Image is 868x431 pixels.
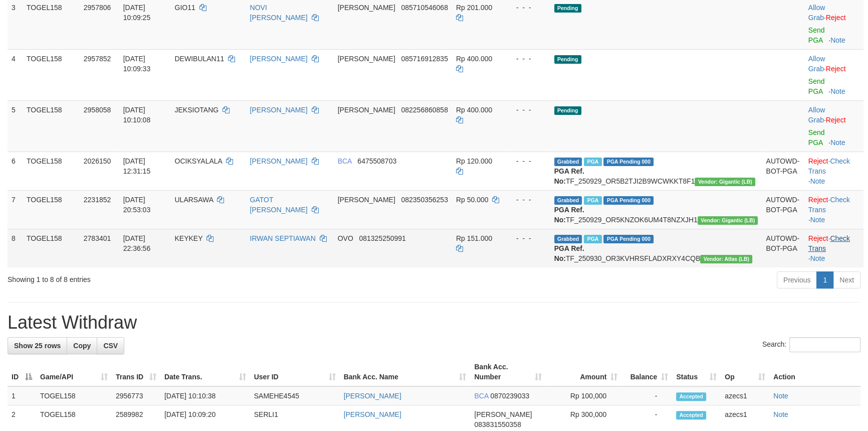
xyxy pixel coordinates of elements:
[160,386,250,405] td: [DATE] 10:10:38
[84,157,111,165] span: 2026150
[810,216,825,224] a: Note
[401,196,448,204] span: Copy 082350356253 to clipboard
[676,411,706,419] span: Accepted
[584,196,601,205] span: Marked by azecs1
[508,156,546,166] div: - - -
[250,386,340,405] td: SAMEHE4545
[808,55,826,73] span: ·
[603,158,654,166] span: PGA Pending
[160,358,250,386] th: Date Trans.: activate to sort column ascending
[584,235,601,243] span: Marked by azecs1
[456,157,492,165] span: Rp 120.000
[474,420,521,428] span: Copy 083831550358 to clipboard
[338,106,395,114] span: [PERSON_NAME]
[8,313,860,333] h1: Latest Withdraw
[826,14,846,22] a: Reject
[810,177,825,185] a: Note
[174,55,224,63] span: DEWIBULAN11
[672,358,721,386] th: Status: activate to sort column ascending
[84,234,111,242] span: 2783401
[777,271,817,289] a: Previous
[456,55,492,63] span: Rp 400.000
[762,190,804,229] td: AUTOWD-BOT-PGA
[808,55,825,73] a: Allow Grab
[8,49,23,100] td: 4
[804,190,863,229] td: · ·
[456,106,492,114] span: Rp 400.000
[554,106,581,115] span: Pending
[550,229,762,267] td: TF_250930_OR3KVHRSFLADXRXY4CQB
[250,55,308,63] a: [PERSON_NAME]
[695,178,755,186] span: Vendor URL: https://dashboard.q2checkout.com/secure
[816,271,833,289] a: 1
[359,234,405,242] span: Copy 081325250991 to clipboard
[508,195,546,205] div: - - -
[603,235,654,243] span: PGA Pending
[344,410,401,418] a: [PERSON_NAME]
[808,128,825,147] a: Send PGA
[36,358,112,386] th: Game/API: activate to sort column ascending
[808,4,826,22] span: ·
[676,392,706,401] span: Accepted
[804,229,863,267] td: · ·
[338,234,353,242] span: OVO
[808,234,850,252] a: Check Trans
[123,157,151,175] span: [DATE] 12:31:15
[401,55,448,63] span: Copy 085716912835 to clipboard
[401,4,448,12] span: Copy 085710546068 to clipboard
[23,100,80,152] td: TOGEL158
[554,158,582,166] span: Grabbed
[550,190,762,229] td: TF_250929_OR5KNZOK6UM4T8NZXJH1
[554,244,584,262] b: PGA Ref. No:
[23,229,80,267] td: TOGEL158
[250,196,308,214] a: GATOT [PERSON_NAME]
[833,271,860,289] a: Next
[474,392,488,400] span: BCA
[830,87,845,95] a: Note
[808,106,825,124] a: Allow Grab
[826,65,846,73] a: Reject
[73,342,91,350] span: Copy
[603,196,654,205] span: PGA Pending
[808,157,850,175] a: Check Trans
[554,4,581,13] span: Pending
[762,152,804,190] td: AUTOWD-BOT-PGA
[550,152,762,190] td: TF_250929_OR5B2TJI2B9WCWKKT8F1
[456,196,489,204] span: Rp 50.000
[508,233,546,243] div: - - -
[808,4,825,22] a: Allow Grab
[721,386,769,405] td: azecs1
[174,4,195,12] span: GIO11
[357,157,396,165] span: Copy 6475508703 to clipboard
[123,55,151,73] span: [DATE] 10:09:33
[67,337,97,354] a: Copy
[773,392,788,400] a: Note
[508,105,546,115] div: - - -
[401,106,448,114] span: Copy 082256860858 to clipboard
[8,229,23,267] td: 8
[808,77,825,95] a: Send PGA
[554,235,582,243] span: Grabbed
[554,206,584,224] b: PGA Ref. No:
[250,4,308,22] a: NOVI [PERSON_NAME]
[344,392,401,400] a: [PERSON_NAME]
[554,55,581,64] span: Pending
[250,106,308,114] a: [PERSON_NAME]
[23,49,80,100] td: TOGEL158
[508,54,546,64] div: - - -
[700,255,752,263] span: Vendor URL: https://dashboard.q2checkout.com/secure
[250,234,316,242] a: IRWAN SEPTIAWAN
[721,358,769,386] th: Op: activate to sort column ascending
[84,55,111,63] span: 2957852
[789,337,860,352] input: Search:
[830,36,845,44] a: Note
[112,358,160,386] th: Trans ID: activate to sort column ascending
[84,196,111,204] span: 2231852
[546,386,621,405] td: Rp 100,000
[808,234,828,242] a: Reject
[8,386,36,405] td: 1
[8,100,23,152] td: 5
[546,358,621,386] th: Amount: activate to sort column ascending
[554,167,584,185] b: PGA Ref. No:
[14,342,61,350] span: Show 25 rows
